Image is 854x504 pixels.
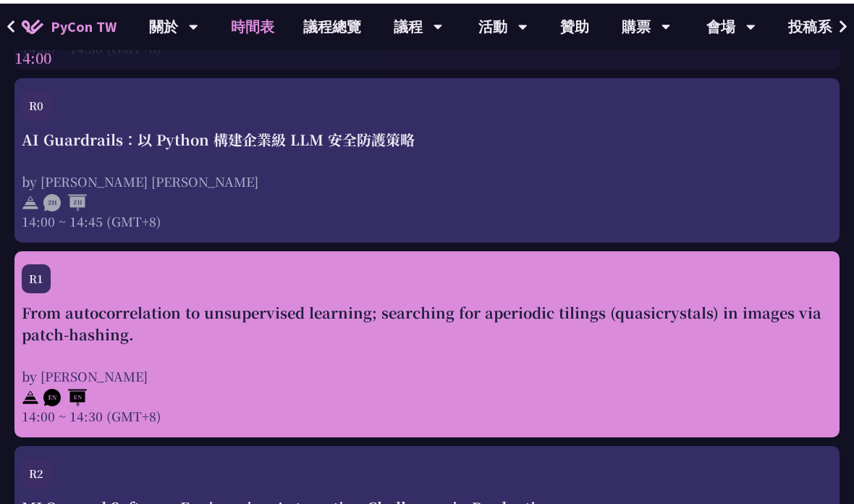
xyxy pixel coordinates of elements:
[14,35,840,74] div: 14:00
[7,5,131,41] a: PyCon TW
[22,169,832,187] div: by [PERSON_NAME] [PERSON_NAME]
[22,88,832,227] a: R0 AI Guardrails：以 Python 構建企業級 LLM 安全防護策略 by [PERSON_NAME] [PERSON_NAME] 14:00 ~ 14:45 (GMT+8)
[43,385,87,403] img: ENEN.5a408d1.svg
[22,209,832,227] div: 14:00 ~ 14:45 (GMT+8)
[22,125,832,147] div: AI Guardrails：以 Python 構建企業級 LLM 安全防護策略
[22,261,832,421] a: R1 From autocorrelation to unsupervised learning; searching for aperiodic tilings (quasicrystals)...
[22,190,39,208] img: svg+xml;base64,PHN2ZyB4bWxucz0iaHR0cDovL3d3dy53My5vcmcvMjAwMC9zdmciIHdpZHRoPSIyNCIgaGVpZ2h0PSIyNC...
[22,88,51,117] div: R0
[22,261,51,290] div: R1
[22,298,832,342] div: From autocorrelation to unsupervised learning; searching for aperiodic tilings (quasicrystals) in...
[51,12,117,34] span: PyCon TW
[22,455,51,484] div: R2
[22,364,832,382] div: by [PERSON_NAME]
[43,190,87,208] img: ZHZH.38617ef.svg
[22,16,43,30] img: Home icon of PyCon TW 2025
[22,385,39,403] img: svg+xml;base64,PHN2ZyB4bWxucz0iaHR0cDovL3d3dy53My5vcmcvMjAwMC9zdmciIHdpZHRoPSIyNCIgaGVpZ2h0PSIyNC...
[22,403,832,421] div: 14:00 ~ 14:30 (GMT+8)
